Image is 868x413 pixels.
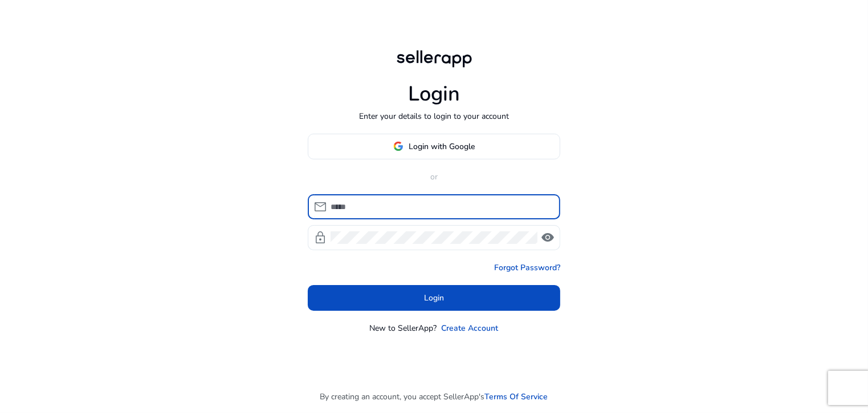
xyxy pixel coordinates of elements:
p: Enter your details to login to your account [359,110,509,122]
p: or [308,171,560,183]
button: Login [308,285,560,311]
a: Terms Of Service [485,391,548,403]
h1: Login [408,82,460,106]
button: Login with Google [308,134,560,159]
span: mail [313,200,327,214]
span: Login [424,292,444,304]
span: Login with Google [409,141,475,153]
a: Forgot Password? [494,262,560,274]
span: lock [313,231,327,244]
img: google-logo.svg [393,141,404,151]
span: visibility [541,231,555,244]
p: New to SellerApp? [370,322,437,334]
a: Create Account [442,322,499,334]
